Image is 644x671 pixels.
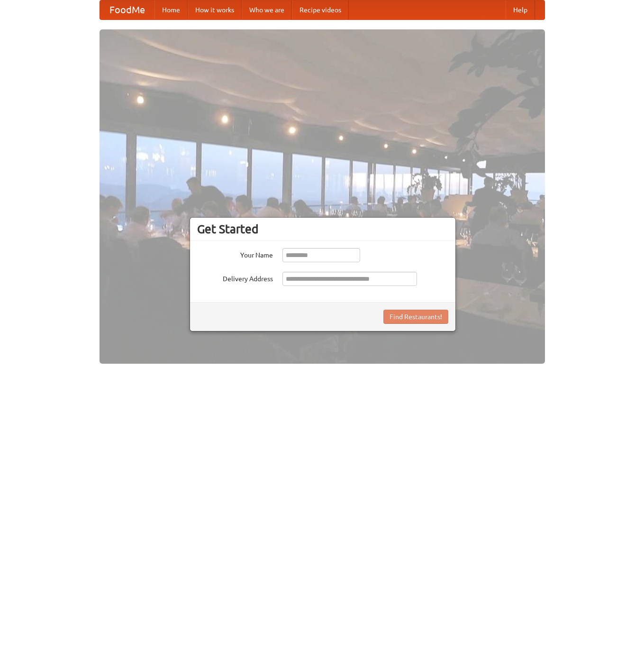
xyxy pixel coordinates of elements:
[292,0,349,19] a: Recipe videos
[242,0,292,19] a: Who we are
[197,248,273,260] label: Your Name
[188,0,242,19] a: How it works
[197,222,448,236] h3: Get Started
[100,0,154,19] a: FoodMe
[506,0,535,19] a: Help
[197,272,273,284] label: Delivery Address
[383,310,448,324] button: Find Restaurants!
[154,0,188,19] a: Home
